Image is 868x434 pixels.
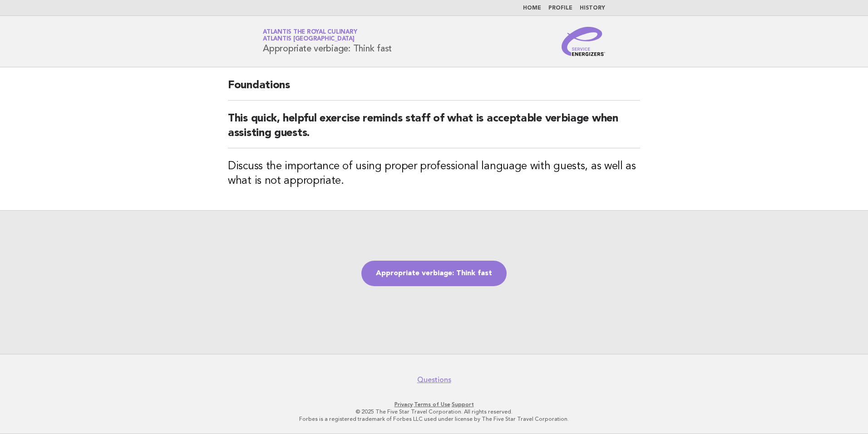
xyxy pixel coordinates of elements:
a: Terms of Use [414,401,450,408]
a: Atlantis the Royal CulinaryAtlantis [GEOGRAPHIC_DATA] [263,29,357,42]
p: · · [156,401,712,408]
a: Appropriate verbiage: Think fast [361,261,507,286]
h2: Foundations [228,78,640,101]
p: Forbes is a registered trademark of Forbes LLC used under license by The Five Star Travel Corpora... [156,415,712,423]
h2: This quick, helpful exercise reminds staff of what is acceptable verbiage when assisting guests. [228,111,640,148]
a: Questions [417,375,451,384]
p: © 2025 The Five Star Travel Corporation. All rights reserved. [156,408,712,415]
a: History [580,5,605,11]
a: Support [452,401,474,408]
h3: Discuss the importance of using proper professional language with guests, as well as what is not ... [228,159,640,188]
img: Service Energizers [562,27,605,56]
a: Profile [548,5,572,11]
a: Home [523,5,541,11]
a: Privacy [395,401,413,408]
span: Atlantis [GEOGRAPHIC_DATA] [263,36,355,42]
h1: Appropriate verbiage: Think fast [263,30,392,53]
